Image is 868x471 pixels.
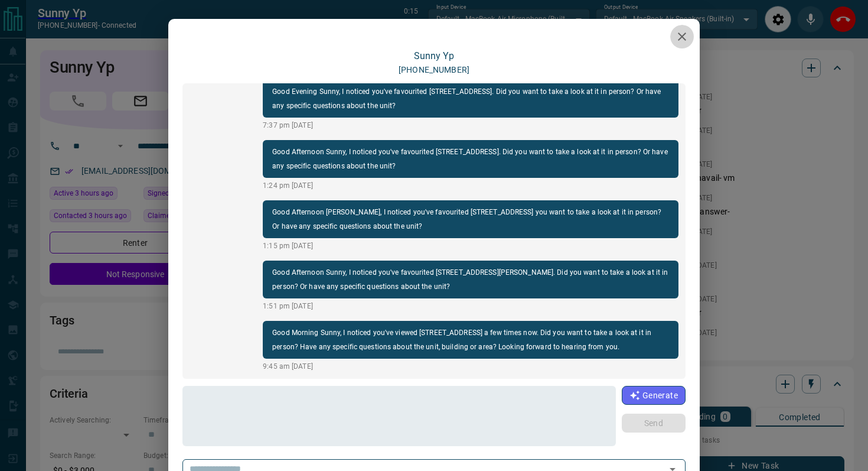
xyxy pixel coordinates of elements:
p: Good Morning Sunny, I noticed you've viewed [STREET_ADDRESS] a few times now. Did you want to tak... [272,326,669,354]
p: 1:24 pm [DATE] [263,180,678,191]
p: Good Afternoon [PERSON_NAME], I noticed you've favourited [STREET_ADDRESS] you want to take a loo... [272,205,669,233]
button: Generate [622,386,686,405]
p: 1:15 pm [DATE] [263,241,678,251]
p: Good Afternoon Sunny, I noticed you've favourited [STREET_ADDRESS][PERSON_NAME]. Did you want to ... [272,265,669,294]
p: Good Evening Sunny, I noticed you've favourited [STREET_ADDRESS]. Did you want to take a look at ... [272,85,669,113]
a: Sunny Yp [414,50,454,61]
p: 1:51 pm [DATE] [263,301,678,311]
p: Good Afternoon Sunny, I noticed you've favourited [STREET_ADDRESS]. Did you want to take a look a... [272,145,669,173]
p: 9:45 am [DATE] [263,361,678,372]
p: 7:37 pm [DATE] [263,120,678,131]
p: [PHONE_NUMBER] [399,64,469,76]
